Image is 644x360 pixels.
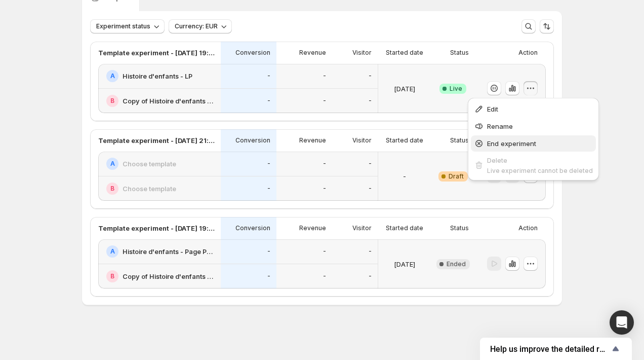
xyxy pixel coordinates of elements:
p: Revenue [299,224,326,232]
p: Action [518,49,538,57]
h2: B [110,185,114,193]
span: End experiment [487,139,536,148]
button: Sort the results [540,19,554,33]
p: - [323,160,326,168]
p: Visitor [352,136,372,145]
span: Help us improve the detailed report for A/B campaigns [490,344,610,354]
p: Visitor [352,49,372,57]
p: - [369,272,372,280]
p: Conversion [235,224,270,232]
p: Template experiment - [DATE] 21:13:18 [98,135,215,146]
p: - [323,97,326,105]
p: - [267,97,270,105]
p: - [369,72,372,80]
h2: B [110,97,114,105]
button: DeleteLive experiment cannot be deleted [471,153,596,177]
p: - [267,272,270,280]
p: - [323,72,326,80]
p: Template experiment - [DATE] 19:08:53 [98,48,215,58]
span: Currency: EUR [175,22,218,30]
span: Experiment status [96,22,150,30]
p: Started date [386,136,423,145]
p: - [369,185,372,193]
p: - [403,171,406,182]
h2: A [110,72,115,80]
p: - [369,97,372,105]
p: - [267,185,270,193]
p: Conversion [235,49,270,57]
p: - [267,72,270,80]
button: Experiment status [90,19,165,33]
p: Status [450,224,469,232]
span: Live [450,85,462,93]
h2: Histoire d'enfants - Page Produit [123,246,215,257]
p: Conversion [235,136,270,145]
h2: Copy of Histoire d'enfants - LP [123,96,215,106]
p: Template experiment - [DATE] 19:14:16 [98,223,215,233]
p: Status [450,49,469,57]
button: End experiment [471,135,596,152]
p: - [323,185,326,193]
p: Revenue [299,136,326,145]
h2: Choose template [123,159,176,169]
div: Delete [487,155,593,165]
p: Started date [386,49,423,57]
span: Draft [449,172,464,181]
h2: Choose template [123,184,176,194]
p: - [323,272,326,280]
p: Started date [386,224,423,232]
p: - [369,160,372,168]
span: Rename [487,122,513,130]
h2: A [110,247,115,256]
p: Revenue [299,49,326,57]
p: - [369,247,372,256]
p: [DATE] [394,259,415,269]
p: Status [450,136,469,145]
p: - [267,160,270,168]
p: Action [518,224,538,232]
button: Rename [471,118,596,134]
h2: A [110,160,115,168]
button: Show survey - Help us improve the detailed report for A/B campaigns [490,343,622,355]
p: [DATE] [394,84,415,94]
button: Edit [471,101,596,117]
p: - [267,247,270,256]
p: Visitor [352,224,372,232]
span: Ended [447,260,466,268]
div: Open Intercom Messenger [610,310,634,335]
span: Edit [487,105,498,113]
p: - [323,247,326,256]
h2: Copy of Histoire d'enfants - Page Produit [123,271,215,281]
h2: B [110,272,114,280]
button: Currency: EUR [169,19,232,33]
h2: Histoire d'enfants - LP [123,71,192,81]
span: Live experiment cannot be deleted [487,167,593,174]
